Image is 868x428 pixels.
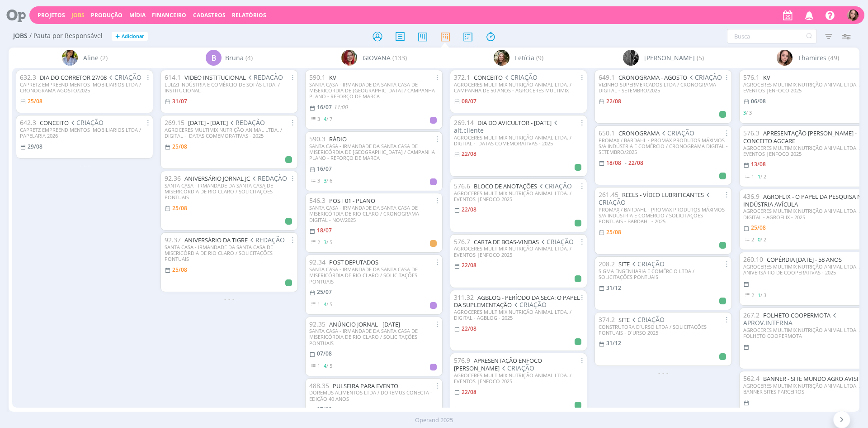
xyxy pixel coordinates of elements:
[454,293,474,302] span: 311.32
[454,309,583,321] div: AGROCERES MULTIMIX NUTRIÇÃO ANIMAL LTDA. / DIGITAL - AGBLOG - 2025
[20,127,149,139] div: CAPRETZ EMPREENDIMENTOS IMOBILIARIOS LTDA / PAPELARIA 2026
[245,53,253,63] span: (4)
[743,129,759,137] span: 576.3
[228,118,265,127] span: REDAÇÃO
[152,11,186,19] a: Financeiro
[500,364,534,372] span: CRIAÇÃO
[599,324,728,336] div: CONSTRUTORA D´URSO LTDA / SOLICITAÇÕES PONTUAIS - D´URSO 2025
[165,118,184,127] span: 269.15
[758,173,766,180] span: / 2
[763,375,865,383] a: BANNER - SITE MUNDO AGRO AVISITE
[20,73,36,82] span: 632.3
[341,50,357,66] img: G
[758,236,766,243] span: / 2
[454,73,470,82] span: 372.1
[40,119,69,127] a: CONCEITO
[599,268,728,280] div: SIGMA ENGENHARIA E COMÉRCIO LTDA / SOLICITAÇÕES PONTUAIS
[91,11,123,19] a: Produção
[309,196,325,205] span: 546.3
[165,82,294,93] div: LUIZZI INDÚSTRIA E COMÉRCIO DE SOFÁS LTDA. / INSTITUCIONAL
[107,73,142,82] span: CRIAÇÃO
[454,356,470,365] span: 576.9
[623,50,639,66] img: P
[317,288,332,296] : 25/07
[599,82,728,93] div: VIZINHO SUPERMERCADOS LTDA / CRONOGRAMA DIGITAL - SETEMBRO/2025
[317,226,332,234] : 18/07
[157,294,302,303] div: - - -
[20,82,149,93] div: CAPRETZ EMPREENDIMENTOS IMOBILIARIOS LTDA / CRONOGRAMA AGOSTO/2025
[454,135,583,146] div: AGROCERES MULTIMIX NUTRIÇÃO ANIMAL LTDA. / DIGITAL - DATAS COMEMORATIVAS - 2025
[758,292,766,298] span: / 3
[172,204,187,212] span: 25/08
[606,228,621,236] : 25/08
[165,174,181,183] span: 92.36
[599,190,712,207] span: CRIAÇÃO
[329,320,400,328] a: ANÚNCIO JORNAL - [DATE]
[743,109,746,116] span: 3
[127,12,148,19] button: Mídia
[309,205,439,223] div: SANTA CASA - IRMANDADE DA SANTA CASA DE MISERICÓRDIA DE RIO CLARO / CRONOGRAMA DIGITAL - NOV/2025
[462,97,476,105] : 08/07
[644,53,695,63] span: [PERSON_NAME]
[309,135,325,143] span: 590.3
[743,129,857,145] a: APRESENTAÇÃO [PERSON_NAME] - CONCEITO AGCARE
[660,129,694,137] span: CRIAÇÃO
[599,315,615,324] span: 374.2
[454,245,583,257] div: AGROCERES MULTIMIX NUTRIÇÃO ANIMAL LTDA. / EVENTOS |ENFOCO 2025
[454,237,470,246] span: 576.7
[28,97,42,105] : 25/08
[454,82,583,93] div: AGROCERES MULTIMIX NUTRIÇÃO ANIMAL LTDA. / CAMPANHA DE 50 ANOS - AGROCERES MULTIMIX
[763,311,830,319] a: FOLHETO COOPERMOTA
[184,73,246,82] a: VIDEO INSTITUCIONAL
[630,260,665,268] span: CRIAÇÃO
[618,260,630,268] a: SITE
[363,53,391,63] span: GIOVANA
[606,97,621,105] : 22/08
[172,266,187,274] span: 25/08
[599,137,728,155] div: PROMAX / BARDAHL - PROMAX PRODUTOS MÁXIMOS S/A INDÚSTRIA E COMÉRCIO / CRONOGRAMA DIGITAL - SETEMB...
[317,350,332,357] : 07/08
[767,255,842,264] a: COPÉRDIA [DATE] - 58 ANOS
[515,53,534,63] span: Letícia
[190,12,228,19] button: Cadastros
[477,119,552,127] a: DIA DO AVICULTOR - [DATE]
[454,372,583,384] div: AGROCERES MULTIMIX NUTRIÇÃO ANIMAL LTDA. / EVENTOS |ENFOCO 2025
[847,10,859,21] img: T
[828,53,839,63] span: (49)
[618,316,630,324] a: SITE
[165,73,181,82] span: 614.1
[847,7,859,23] button: T
[69,12,87,19] button: Jobs
[474,182,537,190] a: BLOCO DE ANOTAÇÕES
[225,53,244,63] span: Bruna
[687,73,722,82] span: CRIAÇÃO
[172,97,187,105] span: 31/07
[309,390,439,401] div: DOREMUS ALIMENTOS LTDA / DOREMUS CONECTA - EDIÇÃO 40 ANOS
[599,73,615,82] span: 649.1
[763,73,770,82] a: KV
[324,115,326,122] span: 4
[188,119,228,127] a: [DATE] - [DATE]
[751,97,766,105] : 06/08
[149,12,189,19] button: Financeiro
[232,11,266,19] a: Relatórios
[317,103,332,111] : 16/07
[454,118,559,135] span: alt.cliente
[88,12,125,19] button: Produção
[751,173,754,180] span: 1
[317,301,320,308] span: 1
[606,339,621,347] : 31/12
[329,135,347,143] a: RÁDIO
[309,82,439,100] div: SANTA CASA - IRMANDADE DA SANTA CASA DE MISERICÓRDIA DE [GEOGRAPHIC_DATA] / CAMPANHA PLANO - REFO...
[184,174,250,183] a: ANIVERSÁRIO JORNAL JC
[250,174,287,183] span: REDAÇÃO
[599,129,615,137] span: 650.1
[599,260,615,268] span: 208.2
[317,165,332,173] : 16/07
[324,239,332,245] span: / 5
[758,292,760,298] span: 1
[13,32,28,40] span: Jobs
[309,381,329,390] span: 488.35
[758,173,760,180] span: 1
[100,53,108,63] span: (2)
